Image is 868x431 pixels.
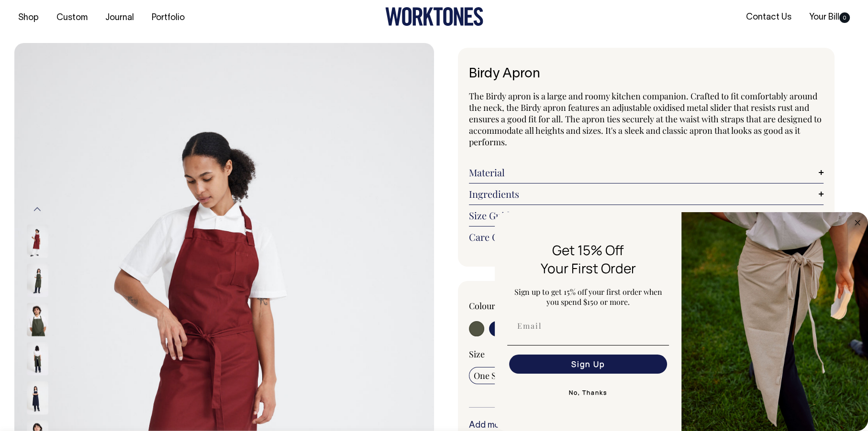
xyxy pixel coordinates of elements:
[469,210,823,221] a: Size Guide
[507,345,669,345] img: underline
[14,10,43,26] a: Shop
[514,287,662,307] span: Sign up to get 15% off your first order when you spend $150 or more.
[509,316,667,335] input: Email
[469,231,823,243] a: Care Guide
[469,367,539,384] input: One Size Fits All
[742,10,795,25] a: Contact Us
[469,167,823,178] a: Material
[53,10,91,26] a: Custom
[27,342,48,375] img: olive
[495,212,868,431] div: FLYOUT Form
[552,241,624,259] span: Get 15% Off
[681,212,868,431] img: 5e34ad8f-4f05-4173-92a8-ea475ee49ac9.jpeg
[101,10,138,26] a: Journal
[852,217,863,228] button: Close dialog
[469,188,823,200] a: Ingredients
[541,259,636,277] span: Your First Order
[148,10,189,26] a: Portfolio
[30,199,45,220] button: Previous
[27,224,48,258] img: Birdy Apron
[469,67,823,82] h1: Birdy Apron
[805,10,854,25] a: Your Bill0
[469,300,611,312] div: Colour
[469,90,822,148] span: The Birdy apron is a large and roomy kitchen companion. Crafted to fit comfortably around the nec...
[507,383,669,402] button: No, Thanks
[839,12,850,23] span: 0
[469,348,823,360] div: Size
[27,302,48,336] img: olive
[509,355,667,374] button: Sign Up
[474,370,534,381] span: One Size Fits All
[469,421,823,431] h6: Add more of this item or any of our other to save
[27,263,48,297] img: olive
[27,381,48,414] img: dark-navy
